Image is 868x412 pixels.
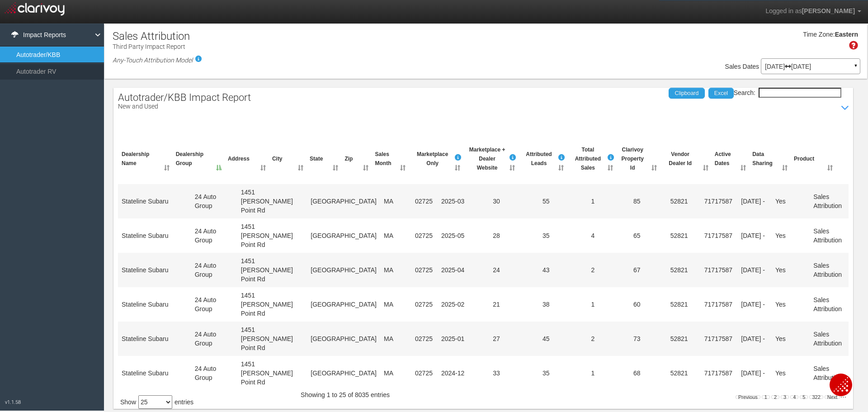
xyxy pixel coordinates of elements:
td: 43 [521,253,571,287]
th: VendorDealer Id: activate to sort column ascending [660,142,711,176]
td: 28 [472,218,521,253]
p: New and Used [118,103,251,110]
td: 71717587 [699,356,738,390]
a: Logged in as[PERSON_NAME] [759,0,868,22]
td: 24 Auto Group [191,287,237,322]
a: 1 [762,395,770,399]
td: 1451 [PERSON_NAME] Point Rd [237,184,307,218]
td: 2025-01 [438,322,472,356]
td: 1451 [PERSON_NAME] Point Rd [237,218,307,253]
td: [GEOGRAPHIC_DATA] [307,287,380,322]
td: [GEOGRAPHIC_DATA] [307,322,380,356]
p: [DATE] [DATE] [765,63,856,70]
input: Search: [759,88,841,98]
a: 2 [771,395,779,399]
td: 71717587 [699,218,738,253]
td: Sales Attribution [810,253,849,287]
td: 71717587 [699,322,738,356]
td: 24 Auto Group [191,253,237,287]
td: 2024-12 [438,356,472,390]
td: 52821 [659,253,699,287]
th: Total AttributedSales Total unique attributed sales for the Third Party Auto vendor. Note: this c... [566,142,616,176]
div: Showing 1 to 25 of 8035 entries [301,388,394,406]
a: 3 [781,395,789,399]
td: 55 [521,184,571,218]
td: 65 [615,218,659,253]
td: 60 [615,287,659,322]
td: 1 [571,184,615,218]
td: 2025-05 [438,218,472,253]
td: Sales Attribution [810,218,849,253]
td: 52821 [659,184,699,218]
td: 35 [521,218,571,253]
i: Show / Hide Data Table [839,101,852,115]
td: 2025-04 [438,253,472,287]
td: 38 [521,287,571,322]
td: Stateline Subaru [118,218,191,253]
td: Yes [772,253,810,287]
a: 5 [800,395,808,399]
td: [GEOGRAPHIC_DATA] [307,253,380,287]
td: 4 [571,218,615,253]
td: Stateline Subaru [118,253,191,287]
td: 1 [571,356,615,390]
label: Search: [734,88,841,98]
td: MA [380,253,411,287]
select: Showentries [138,395,172,409]
span: Marketplace Only [417,150,448,168]
td: MA [380,184,411,218]
td: 2025-02 [438,287,472,322]
td: 24 [472,253,521,287]
td: 02725 [411,218,438,253]
td: [DATE] - [737,184,772,218]
h1: Sales Attribution [113,30,190,42]
th: State: activate to sort column ascending [306,142,341,176]
th: Zip: activate to sort column ascending [341,142,371,176]
td: [DATE] - [737,322,772,356]
td: Yes [772,184,810,218]
em: Any-Touch Attribution Model [113,57,193,64]
td: 30 [472,184,521,218]
span: Attributed Leads [526,150,552,168]
span: Sales [725,63,741,70]
div: Eastern [835,30,858,39]
td: 24 Auto Group [191,218,237,253]
a: 322 [809,395,823,399]
td: 02725 [411,287,438,322]
th: Address: activate to sort column ascending [224,142,269,176]
td: 02725 [411,184,438,218]
td: 52821 [659,322,699,356]
td: 52821 [659,356,699,390]
td: 24 Auto Group [191,322,237,356]
td: [DATE] - [737,253,772,287]
td: [DATE] - [737,356,772,390]
span: Dates [743,63,759,70]
td: 24 Auto Group [191,356,237,390]
td: Stateline Subaru [118,322,191,356]
td: Yes [772,287,810,322]
td: Stateline Subaru [118,356,191,390]
td: 2 [571,322,615,356]
td: 71717587 [699,287,738,322]
th: Marketplace +DealerWebsiteBuyer visited both the Third Party Auto website and the Dealer’s websit... [463,142,518,176]
th: Product: activate to sort column ascending [790,142,835,176]
td: [GEOGRAPHIC_DATA] [307,356,380,390]
span: Excel [714,90,728,96]
td: Sales Attribution [810,356,849,390]
td: 24 Auto Group [191,184,237,218]
td: 52821 [659,218,699,253]
td: 21 [472,287,521,322]
td: 27 [472,322,521,356]
a: ▼ [852,61,860,75]
td: Stateline Subaru [118,287,191,322]
td: 1 [571,287,615,322]
td: 1451 [PERSON_NAME] Point Rd [237,253,307,287]
a: Clipboard [669,88,704,99]
td: MA [380,287,411,322]
a: Previous [736,395,760,399]
th: Dealership Group: activate to sort column descending [172,142,224,176]
td: 02725 [411,253,438,287]
td: [DATE] - [737,218,772,253]
td: 52821 [659,287,699,322]
th: City: activate to sort column ascending [269,142,306,176]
